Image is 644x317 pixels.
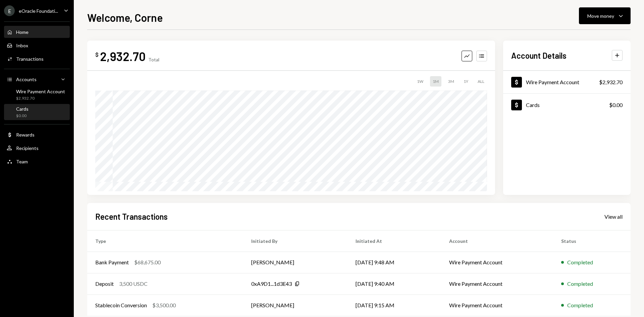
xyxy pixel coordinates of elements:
[445,76,457,87] div: 3M
[100,49,146,64] div: 2,932.70
[4,26,70,38] a: Home
[4,128,70,141] a: Rewards
[16,159,28,164] div: Team
[461,76,471,87] div: 1Y
[16,76,37,82] div: Accounts
[243,230,347,252] th: Initiated By
[4,142,70,154] a: Recipients
[16,89,65,94] div: Wire Payment Account
[95,280,114,288] div: Deposit
[347,273,441,295] td: [DATE] 9:40 AM
[95,258,129,266] div: Bank Payment
[526,102,540,108] div: Cards
[16,29,29,35] div: Home
[16,132,35,138] div: Rewards
[587,12,614,19] div: Move money
[16,96,65,101] div: $2,932.70
[4,87,70,103] a: Wire Payment Account$2,932.70
[4,39,70,51] a: Inbox
[347,252,441,273] td: [DATE] 9:48 AM
[430,76,441,87] div: 1M
[243,252,347,273] td: [PERSON_NAME]
[148,57,159,62] div: Total
[567,280,593,288] div: Completed
[16,43,28,48] div: Inbox
[87,230,243,252] th: Type
[609,101,623,109] div: $0.00
[95,211,168,222] h2: Recent Transactions
[87,11,163,24] h1: Welcome, Corne
[4,73,70,85] a: Accounts
[347,230,441,252] th: Initiated At
[441,295,553,316] td: Wire Payment Account
[4,53,70,65] a: Transactions
[251,280,292,288] div: 0xA9D1...1d3E43
[553,230,631,252] th: Status
[441,252,553,273] td: Wire Payment Account
[526,79,579,85] div: Wire Payment Account
[599,78,623,86] div: $2,932.70
[503,94,631,116] a: Cards$0.00
[604,213,623,220] div: View all
[503,71,631,93] a: Wire Payment Account$2,932.70
[567,258,593,266] div: Completed
[16,113,29,119] div: $0.00
[441,273,553,295] td: Wire Payment Account
[16,145,39,151] div: Recipients
[4,104,70,120] a: Cards$0.00
[441,230,553,252] th: Account
[119,280,148,288] div: 3,500 USDC
[567,301,593,309] div: Completed
[579,7,631,24] button: Move money
[16,56,44,62] div: Transactions
[347,295,441,316] td: [DATE] 9:15 AM
[4,155,70,167] a: Team
[152,301,176,309] div: $3,500.00
[243,295,347,316] td: [PERSON_NAME]
[414,76,426,87] div: 1W
[19,8,58,14] div: eOracle Foundati...
[604,213,623,220] a: View all
[511,50,567,61] h2: Account Details
[95,301,147,309] div: Stablecoin Conversion
[16,106,29,112] div: Cards
[95,51,99,58] div: $
[475,76,487,87] div: ALL
[134,258,161,266] div: $68,675.00
[4,5,15,16] div: E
